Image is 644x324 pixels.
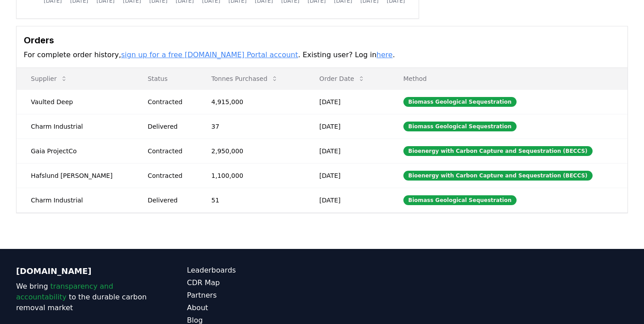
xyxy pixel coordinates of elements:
a: sign up for a free [DOMAIN_NAME] Portal account [121,50,298,59]
td: [DATE] [305,139,389,163]
div: Delivered [148,122,190,131]
td: Charm Industrial [17,188,133,212]
button: Supplier [24,70,75,88]
div: Contracted [148,97,190,106]
td: [DATE] [305,114,389,139]
button: Order Date [312,70,372,88]
div: Biomass Geological Sequestration [403,122,517,131]
td: 2,950,000 [197,139,305,163]
div: Bioenergy with Carbon Capture and Sequestration (BECCS) [403,146,593,156]
p: For complete order history, . Existing user? Log in . [24,50,620,60]
td: Gaia ProjectCo [17,139,133,163]
td: 4,915,000 [197,89,305,114]
td: Charm Industrial [17,114,133,139]
a: About [187,303,322,313]
td: 1,100,000 [197,163,305,188]
a: CDR Map [187,278,322,288]
div: Contracted [148,171,190,180]
div: Bioenergy with Carbon Capture and Sequestration (BECCS) [403,171,593,181]
td: Hafslund [PERSON_NAME] [17,163,133,188]
span: transparency and accountability [16,282,113,301]
a: here [377,50,393,59]
p: Status [140,74,190,83]
div: Biomass Geological Sequestration [403,97,517,107]
a: Leaderboards [187,265,322,276]
td: 51 [197,188,305,212]
a: Partners [187,290,322,301]
div: Contracted [148,147,190,156]
td: Vaulted Deep [17,89,133,114]
p: Method [396,74,620,83]
td: 37 [197,114,305,139]
p: We bring to the durable carbon removal market [16,281,151,313]
div: Biomass Geological Sequestration [403,195,517,205]
div: Delivered [148,196,190,205]
p: [DOMAIN_NAME] [16,265,151,278]
td: [DATE] [305,163,389,188]
button: Tonnes Purchased [204,70,285,88]
h3: Orders [24,34,620,47]
td: [DATE] [305,89,389,114]
td: [DATE] [305,188,389,212]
